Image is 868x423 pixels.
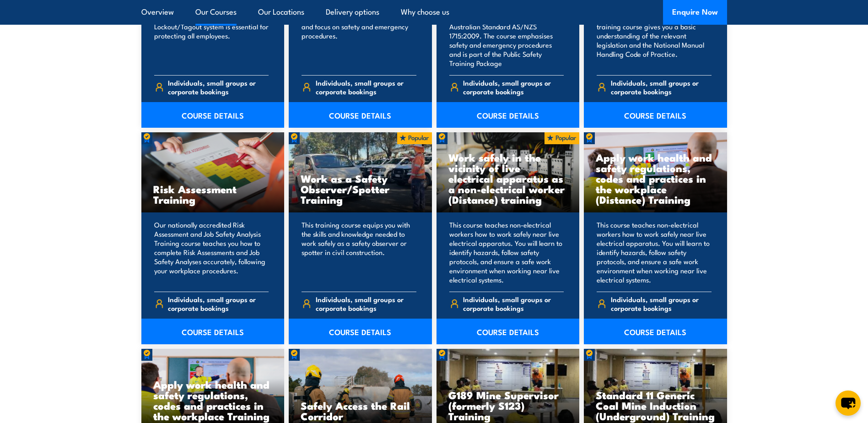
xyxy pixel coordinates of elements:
a: COURSE DETAILS [584,319,727,344]
h3: G189 Mine Supervisor (formerly S123) Training [448,390,568,421]
a: COURSE DETAILS [437,319,580,344]
h3: Apply work health and safety regulations, codes and practices in the workplace (Distance) Training [596,152,715,205]
span: Individuals, small groups or corporate bookings [168,78,269,96]
span: Individuals, small groups or corporate bookings [463,295,564,312]
a: COURSE DETAILS [141,319,285,344]
p: This course teaches non-electrical workers how to work safely near live electrical apparatus. You... [449,220,564,284]
h3: Risk Assessment Training [153,184,273,205]
h3: Apply work health and safety regulations, codes and practices in the workplace Training [153,379,273,421]
a: COURSE DETAILS [141,102,285,128]
p: This course teaches non-electrical workers how to work safely near live electrical apparatus. You... [597,220,712,284]
p: Our nationally accredited Risk Assessment and Job Safety Analysis Training course teaches you how... [154,220,269,284]
a: COURSE DETAILS [437,102,580,128]
span: Individuals, small groups or corporate bookings [463,78,564,96]
h3: Work safely in the vicinity of live electrical apparatus as a non-electrical worker (Distance) tr... [448,152,568,205]
a: COURSE DETAILS [289,102,432,128]
span: Individuals, small groups or corporate bookings [611,295,712,312]
p: This training course equips you with the skills and knowledge needed to work safely as a safety o... [302,220,416,284]
h3: Safely Access the Rail Corridor [301,400,420,421]
span: Individuals, small groups or corporate bookings [611,78,712,96]
span: Individuals, small groups or corporate bookings [316,295,416,312]
span: Individuals, small groups or corporate bookings [168,295,269,312]
a: COURSE DETAILS [584,102,727,128]
a: COURSE DETAILS [289,319,432,344]
h3: Standard 11 Generic Coal Mine Induction (Underground) Training [596,390,715,421]
h3: Work as a Safety Observer/Spotter Training [301,173,420,205]
button: chat-button [836,390,861,416]
span: Individuals, small groups or corporate bookings [316,78,416,96]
